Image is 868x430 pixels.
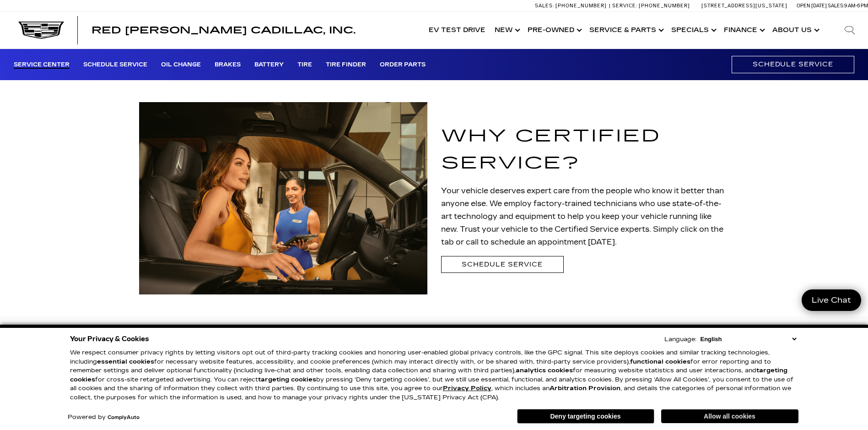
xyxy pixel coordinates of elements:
[441,123,729,177] h1: Why Certified Service?
[550,385,620,392] strong: Arbitration Provision
[661,409,798,423] button: Allow all cookies
[802,289,861,311] a: Live Chat
[698,335,798,343] select: Language Select
[424,12,490,49] a: EV Test Drive
[254,61,284,69] a: Battery
[664,337,696,343] div: Language:
[609,3,692,8] a: Service: [PHONE_NUMBER]
[535,3,554,9] span: Sales:
[441,185,729,249] p: Your vehicle deserves expert care from the people who know it better than anyone else. We employ ...
[639,3,690,9] span: [PHONE_NUMBER]
[92,25,356,36] span: Red [PERSON_NAME] Cadillac, Inc.
[443,385,491,392] u: Privacy Policy
[161,61,201,69] a: Oil Change
[68,414,140,420] div: Powered by
[516,367,573,374] strong: analytics cookies
[18,22,64,39] img: Cadillac Dark Logo with Cadillac White Text
[535,3,609,8] a: Sales: [PHONE_NUMBER]
[701,3,787,9] a: [STREET_ADDRESS][US_STATE]
[108,415,140,420] a: ComplyAuto
[258,376,316,383] strong: targeting cookies
[70,348,798,402] p: We respect consumer privacy rights by letting visitors opt out of third-party tracking cookies an...
[807,295,856,305] span: Live Chat
[768,12,822,49] a: About Us
[797,3,827,9] span: Open [DATE]
[97,358,154,365] strong: essential cookies
[14,61,70,69] a: Service Center
[732,56,854,73] a: Schedule Service
[83,61,147,69] a: Schedule Service
[828,3,844,9] span: Sales:
[380,61,426,69] a: Order Parts
[831,12,868,49] div: Search
[630,358,690,365] strong: functional cookies
[297,61,312,69] a: Tire
[555,3,607,9] span: [PHONE_NUMBER]
[844,3,868,9] span: 9 AM-6 PM
[215,61,241,69] a: Brakes
[139,102,427,294] img: Service technician talking to a man and showing his ipad
[585,12,667,49] a: Service & Parts
[667,12,719,49] a: Specials
[70,367,787,383] strong: targeting cookies
[441,256,564,273] a: Schedule Service
[490,12,523,49] a: New
[326,61,366,69] a: Tire Finder
[523,12,585,49] a: Pre-Owned
[517,409,654,424] button: Deny targeting cookies
[70,332,149,345] span: Your Privacy & Cookies
[612,3,637,9] span: Service:
[92,26,356,35] a: Red [PERSON_NAME] Cadillac, Inc.
[719,12,768,49] a: Finance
